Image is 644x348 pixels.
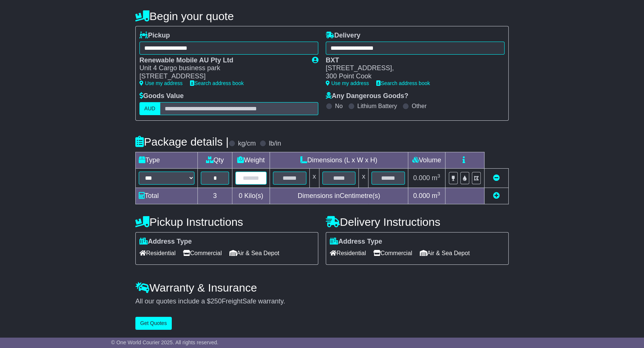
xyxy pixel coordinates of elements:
[330,247,366,259] span: Residential
[139,80,183,86] a: Use my address
[412,103,426,110] label: Other
[326,72,497,81] div: 300 Point Cook
[359,168,368,188] td: x
[437,173,440,179] sup: 3
[139,247,176,259] span: Residential
[376,80,430,86] a: Search address book
[136,188,198,204] td: Total
[408,152,445,168] td: Volume
[270,188,408,204] td: Dimensions in Centimetre(s)
[326,92,408,100] label: Any Dangerous Goods?
[183,247,222,259] span: Commercial
[326,32,360,40] label: Delivery
[493,192,500,199] a: Add new item
[135,216,318,228] h4: Pickup Instructions
[326,216,509,228] h4: Delivery Instructions
[135,136,229,148] h4: Package details |
[270,152,408,168] td: Dimensions (L x W x H)
[111,339,219,345] span: © One World Courier 2025. All rights reserved.
[493,174,500,182] a: Remove this item
[432,192,440,199] span: m
[139,64,305,72] div: Unit 4 Cargo business park
[239,192,242,199] span: 0
[139,102,160,115] label: AUD
[139,56,305,65] div: Renewable Mobile AU Pty Ltd
[198,152,232,168] td: Qty
[190,80,244,86] a: Search address book
[135,317,172,330] button: Get Quotes
[269,140,281,148] label: lb/in
[432,174,440,182] span: m
[413,192,430,199] span: 0.000
[136,152,198,168] td: Type
[139,32,170,40] label: Pickup
[232,188,270,204] td: Kilo(s)
[135,297,509,306] div: All our quotes include a $ FreightSafe warranty.
[139,72,305,81] div: [STREET_ADDRESS]
[330,238,382,246] label: Address Type
[420,247,470,259] span: Air & Sea Depot
[326,80,369,86] a: Use my address
[139,238,192,246] label: Address Type
[413,174,430,182] span: 0.000
[229,247,280,259] span: Air & Sea Depot
[437,191,440,196] sup: 3
[139,92,184,100] label: Goods Value
[309,168,319,188] td: x
[198,188,232,204] td: 3
[326,56,497,65] div: BXT
[357,103,397,110] label: Lithium Battery
[232,152,270,168] td: Weight
[210,297,222,305] span: 250
[135,282,509,294] h4: Warranty & Insurance
[373,247,412,259] span: Commercial
[326,64,497,72] div: [STREET_ADDRESS],
[135,10,509,22] h4: Begin your quote
[238,140,256,148] label: kg/cm
[335,103,342,110] label: No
